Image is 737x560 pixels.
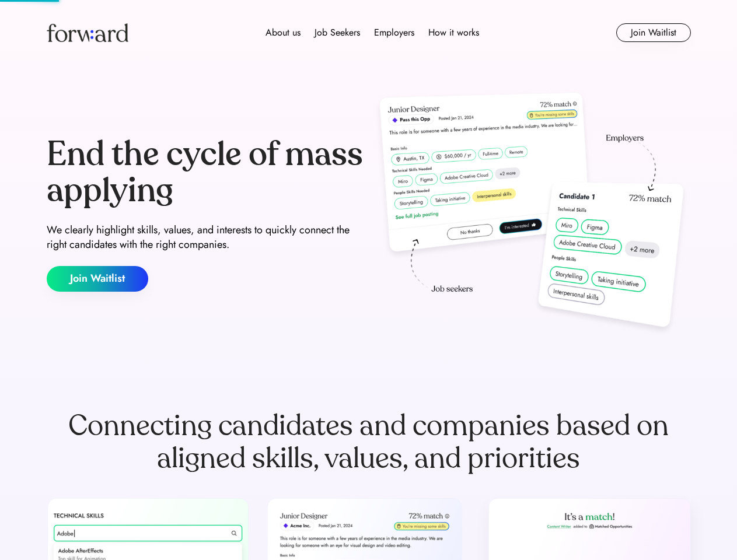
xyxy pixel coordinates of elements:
div: Job Seekers [315,26,360,40]
button: Join Waitlist [616,23,691,42]
div: How it works [428,26,479,40]
img: Forward logo [47,23,128,42]
div: End the cycle of mass applying [47,136,364,208]
button: Join Waitlist [47,266,148,292]
div: Connecting candidates and companies based on aligned skills, values, and priorities [47,409,691,475]
div: We clearly highlight skills, values, and interests to quickly connect the right candidates with t... [47,223,364,252]
div: About us [266,26,301,40]
img: hero-image.png [373,89,691,339]
div: Employers [374,26,414,40]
